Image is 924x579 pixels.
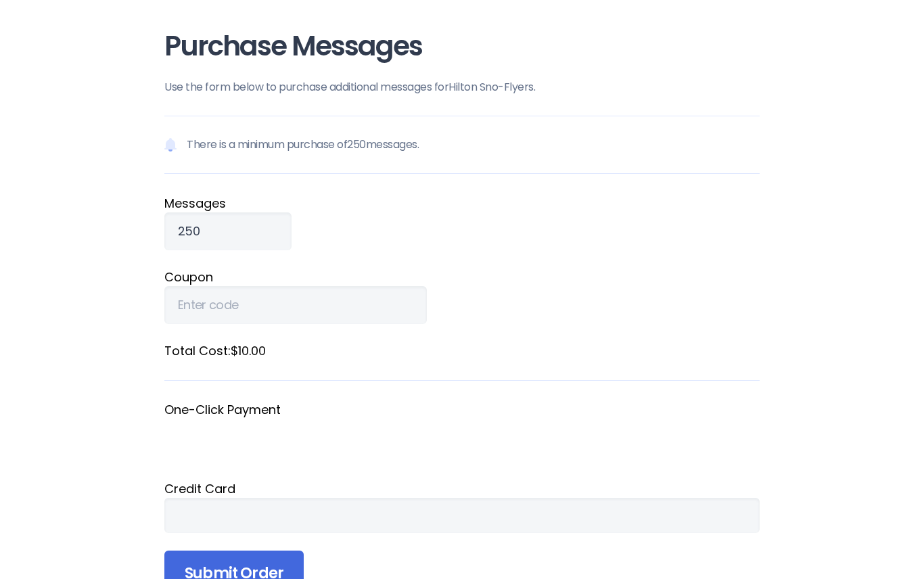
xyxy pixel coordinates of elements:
[164,419,760,462] iframe: Secure payment button frame
[164,31,760,62] h1: Purchase Messages
[164,116,760,174] p: There is a minimum purchase of 250 messages.
[164,137,177,153] img: Notification icon
[164,194,760,212] label: Message s
[164,401,760,462] fieldset: One-Click Payment
[164,286,427,324] input: Enter code
[164,268,760,286] label: Coupon
[164,212,292,250] input: Qty
[164,342,760,360] label: Total Cost: $10.00
[178,508,746,523] iframe: Secure card payment input frame
[164,480,760,498] div: Credit Card
[164,79,760,95] p: Use the form below to purchase additional messages for Hilton Sno-Flyers .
